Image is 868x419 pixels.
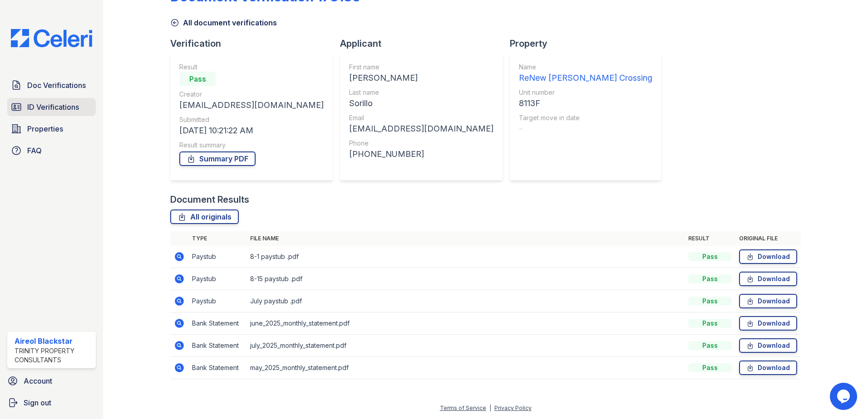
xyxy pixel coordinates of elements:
[739,338,797,353] a: Download
[170,17,277,28] a: All document verifications
[179,115,324,124] div: Submitted
[188,312,247,335] td: Bank Statement
[510,37,669,50] div: Property
[349,113,493,122] div: Email
[739,272,797,286] a: Download
[735,231,801,246] th: Original file
[15,346,92,365] div: Trinity Property Consultants
[688,341,732,350] div: Pass
[519,72,652,84] div: ReNew [PERSON_NAME] Crossing
[519,113,652,122] div: Target move in date
[247,246,685,268] td: 8-1 paystub .pdf
[739,361,797,375] a: Download
[349,97,493,110] div: Sorillo
[27,123,63,134] span: Properties
[188,290,247,312] td: Paystub
[247,335,685,357] td: july_2025_monthly_statement.pdf
[27,102,79,112] span: ID Verifications
[4,372,99,390] a: Account
[349,63,493,72] div: First name
[247,357,685,379] td: may_2025_monthly_statement.pdf
[688,297,732,306] div: Pass
[688,319,732,328] div: Pass
[247,268,685,290] td: 8-15 paystub .pdf
[739,294,797,308] a: Download
[519,97,652,110] div: 8113F
[179,90,324,99] div: Creator
[7,76,96,94] a: Doc Verifications
[349,88,493,97] div: Last name
[247,312,685,335] td: june_2025_monthly_statement.pdf
[27,145,42,156] span: FAQ
[685,231,735,246] th: Result
[247,231,685,246] th: File name
[349,139,493,148] div: Phone
[15,336,92,346] div: Aireol Blackstar
[188,335,247,357] td: Bank Statement
[7,141,96,160] a: FAQ
[170,193,249,206] div: Document Results
[247,290,685,312] td: July paystub .pdf
[349,122,493,135] div: [EMAIL_ADDRESS][DOMAIN_NAME]
[188,357,247,379] td: Bank Statement
[489,404,491,411] div: |
[688,363,732,372] div: Pass
[4,394,99,412] a: Sign out
[688,274,732,283] div: Pass
[170,209,239,224] a: All originals
[349,72,493,84] div: [PERSON_NAME]
[27,80,86,91] span: Doc Verifications
[349,148,493,161] div: [PHONE_NUMBER]
[179,151,256,166] a: Summary PDF
[4,29,99,47] img: CE_Logo_Blue-a8612792a0a2168367f1c8372b55b34899dd931a85d93a1a3d3e32e68fde9ad4.png
[7,120,96,138] a: Properties
[188,246,247,268] td: Paystub
[830,383,859,410] iframe: chat widget
[179,99,324,112] div: [EMAIL_ADDRESS][DOMAIN_NAME]
[188,231,247,246] th: Type
[24,397,51,408] span: Sign out
[24,375,52,386] span: Account
[519,122,652,135] div: -
[170,37,340,50] div: Verification
[440,404,486,411] a: Terms of Service
[179,72,216,86] div: Pass
[494,404,532,411] a: Privacy Policy
[519,88,652,97] div: Unit number
[179,63,324,72] div: Result
[179,124,324,137] div: [DATE] 10:21:22 AM
[340,37,510,50] div: Applicant
[688,252,732,261] div: Pass
[519,63,652,72] div: Name
[7,98,96,116] a: ID Verifications
[739,249,797,264] a: Download
[179,141,324,150] div: Result summary
[739,316,797,331] a: Download
[519,63,652,84] a: Name ReNew [PERSON_NAME] Crossing
[188,268,247,290] td: Paystub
